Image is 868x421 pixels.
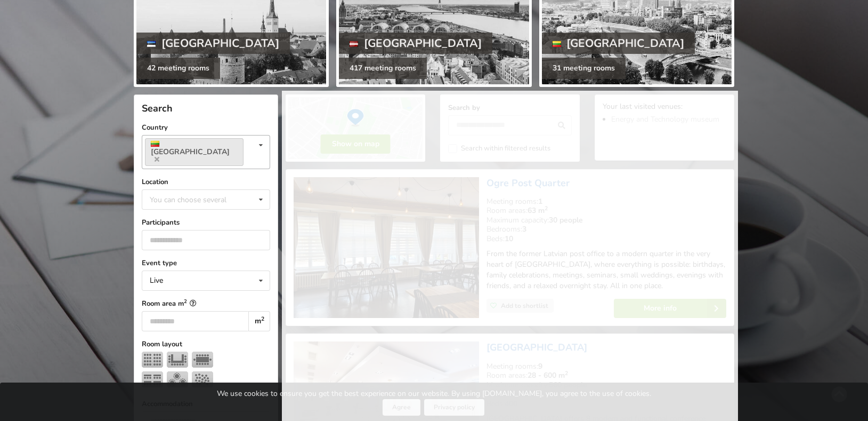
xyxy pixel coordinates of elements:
label: Participants [142,217,270,228]
label: Room layout [142,339,270,349]
label: Event type [142,258,270,268]
img: Classroom [142,371,163,387]
div: 417 meeting rooms [339,58,427,79]
label: Room area m [142,298,270,309]
sup: 2 [184,298,187,305]
div: 31 meeting rooms [542,58,626,79]
label: Location [142,177,270,187]
sup: 2 [261,315,264,323]
div: m [248,311,270,331]
img: Banquet [167,371,188,387]
span: Search [142,102,173,115]
img: Boardroom [192,352,213,368]
div: 42 meeting rooms [136,58,220,79]
img: Reception [192,371,213,387]
img: Theater [142,352,163,368]
div: [GEOGRAPHIC_DATA] [542,33,695,54]
div: Live [150,277,163,284]
div: [GEOGRAPHIC_DATA] [339,33,492,54]
div: [GEOGRAPHIC_DATA] [136,33,290,54]
img: U-shape [167,352,188,368]
a: [GEOGRAPHIC_DATA] [145,138,244,166]
div: You can choose several [147,194,250,206]
label: Country [142,122,270,133]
